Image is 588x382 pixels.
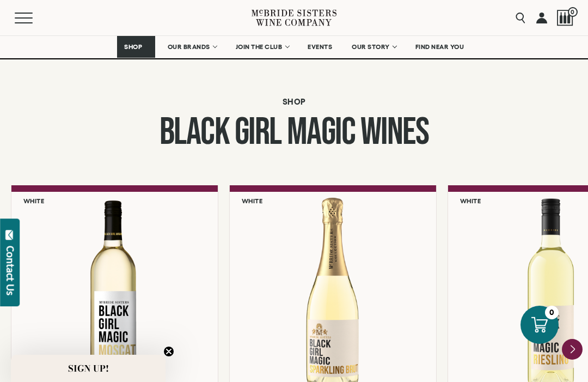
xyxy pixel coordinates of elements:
[301,36,339,58] a: EVENTS
[23,197,45,204] h6: White
[5,246,16,295] div: Contact Us
[460,197,481,204] h6: White
[163,346,174,357] button: Close teaser
[15,13,54,23] button: Mobile Menu Trigger
[287,110,356,155] span: Magic
[345,36,403,58] a: OUR STORY
[360,110,429,155] span: Wines
[408,36,471,58] a: FIND NEAR YOU
[236,43,283,51] span: JOIN THE CLUB
[161,36,223,58] a: OUR BRANDS
[229,36,296,58] a: JOIN THE CLUB
[562,339,583,360] button: Next
[124,43,143,51] span: SHOP
[160,110,230,155] span: Black
[11,355,166,382] div: SIGN UP!Close teaser
[308,43,332,51] span: EVENTS
[242,197,263,204] h6: White
[415,43,464,51] span: FIND NEAR YOU
[68,362,109,375] span: SIGN UP!
[352,43,390,51] span: OUR STORY
[235,110,281,155] span: Girl
[545,306,559,319] div: 0
[568,7,578,17] span: 0
[117,36,155,58] a: SHOP
[168,43,210,51] span: OUR BRANDS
